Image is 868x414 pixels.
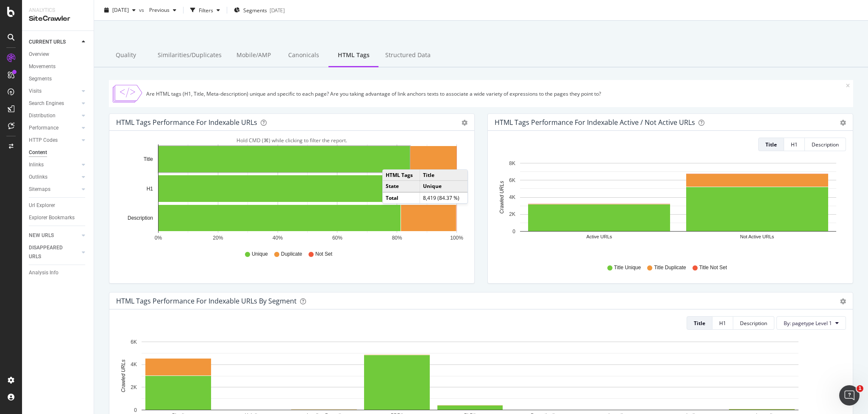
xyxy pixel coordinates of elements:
[29,99,79,108] a: Search Engines
[509,160,515,166] text: 8K
[273,235,283,241] text: 40%
[383,192,420,203] td: Total
[654,264,686,271] span: Title Duplicate
[586,235,612,240] text: Active URLs
[694,320,705,327] div: Title
[146,3,180,17] button: Previous
[116,297,297,305] div: HTML Tags Performance for Indexable URLs by Segment
[131,339,137,345] text: 6K
[29,87,79,96] a: Visits
[765,141,777,148] div: Title
[120,360,126,392] text: Crawled URLs
[29,160,44,169] div: Inlinks
[776,316,846,330] button: By: pagetype Level 1
[740,235,774,240] text: Not Active URLs
[509,194,515,200] text: 4K
[29,75,52,83] div: Segments
[29,268,88,277] a: Analysis Info
[29,213,75,222] div: Explorer Bookmarks
[29,111,79,120] a: Distribution
[29,87,42,96] div: Visits
[315,251,332,258] span: Not Set
[805,138,846,151] button: Description
[29,38,66,47] div: CURRENT URLS
[29,38,79,47] a: CURRENT URLS
[101,44,151,67] div: Quality
[29,14,87,24] div: SiteCrawler
[101,3,139,17] button: [DATE]
[328,44,378,67] div: HTML Tags
[840,120,846,126] div: gear
[213,235,223,241] text: 20%
[29,136,58,145] div: HTTP Codes
[29,185,50,194] div: Sitemaps
[228,44,278,67] div: Mobile/AMP
[614,264,641,271] span: Title Unique
[29,75,88,83] a: Segments
[29,148,47,157] div: Content
[29,50,49,59] div: Overview
[116,144,467,243] svg: A chart.
[131,384,137,390] text: 2K
[187,3,223,17] button: Filters
[151,44,228,67] div: Similarities/Duplicates
[281,251,302,258] span: Duplicate
[252,251,268,258] span: Unique
[495,158,846,256] svg: A chart.
[112,6,129,14] span: 2025 Aug. 8th
[155,235,162,241] text: 0%
[791,141,798,148] div: H1
[420,181,467,192] td: Unique
[784,320,832,327] span: By: pagetype Level 1
[134,407,137,413] text: 0
[29,111,56,120] div: Distribution
[146,6,170,14] span: Previous
[29,201,55,210] div: Url Explorer
[378,44,437,67] div: Structured Data
[29,243,79,261] a: DISAPPEARED URLS
[144,157,153,163] text: Title
[131,362,137,368] text: 4K
[29,160,79,169] a: Inlinks
[29,268,58,277] div: Analysis Info
[139,6,146,14] span: vs
[243,6,267,14] span: Segments
[147,186,153,192] text: H1
[509,177,515,183] text: 6K
[116,118,257,127] div: HTML Tags Performance for Indexable URLs
[420,170,467,181] td: Title
[392,235,402,241] text: 80%
[128,215,153,221] text: Description
[29,148,88,157] a: Content
[29,7,87,14] div: Analytics
[512,229,515,235] text: 0
[29,201,88,210] a: Url Explorer
[29,185,79,194] a: Sitemaps
[420,192,467,203] td: 8,419 (84.37 %)
[29,173,79,182] a: Outlinks
[332,235,342,241] text: 60%
[699,264,727,271] span: Title Not Set
[278,44,328,67] div: Canonicals
[462,120,467,126] div: gear
[112,83,143,104] img: HTML Tags
[29,243,72,261] div: DISAPPEARED URLS
[29,173,47,182] div: Outlinks
[840,298,846,304] div: gear
[509,212,515,218] text: 2K
[687,316,712,330] button: Title
[270,6,285,14] div: [DATE]
[199,6,213,14] div: Filters
[29,124,58,132] div: Performance
[719,320,726,327] div: H1
[499,181,505,214] text: Crawled URLs
[495,118,695,127] div: HTML Tags Performance for Indexable Active / Not Active URLs
[740,320,767,327] div: Description
[29,136,79,145] a: HTTP Codes
[383,181,420,192] td: State
[29,99,64,108] div: Search Engines
[784,138,805,151] button: H1
[857,385,863,392] span: 1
